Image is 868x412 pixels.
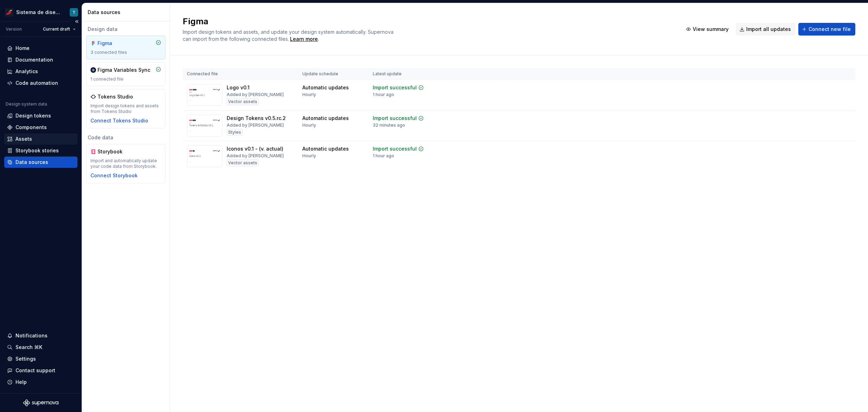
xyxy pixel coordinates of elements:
[227,145,283,152] div: Iconos v0.1 - (v. actual)
[16,9,61,16] div: Sistema de diseño Iberia
[15,124,47,131] div: Components
[373,84,417,91] div: Import successful
[4,122,77,133] a: Components
[302,115,349,122] div: Automatic updates
[90,158,161,169] div: Import and automatically update your code data from Storybook.
[90,76,161,82] div: 1 connected file
[98,66,150,74] div: Figma Variables Sync
[15,355,36,362] div: Settings
[4,330,77,341] button: Notifications
[4,376,77,388] button: Help
[23,399,58,406] svg: Supernova Logo
[736,23,795,36] button: Import all updates
[86,89,165,128] a: Tokens StudioImport design tokens and assets from Tokens StudioConnect Tokens Studio
[90,50,161,55] div: 3 connected files
[15,56,53,63] div: Documentation
[88,9,167,16] div: Data sources
[302,145,349,152] div: Automatic updates
[4,133,77,145] a: Assets
[43,26,70,32] span: Current draft
[86,134,165,141] div: Code data
[4,43,77,54] a: Home
[4,157,77,168] a: Data sources
[4,110,77,121] a: Design tokens
[15,344,42,351] div: Search ⌘K
[4,145,77,156] a: Storybook stories
[683,23,733,36] button: View summary
[15,80,58,87] div: Code automation
[73,9,75,15] div: T
[227,122,284,128] div: Added by [PERSON_NAME]
[4,353,77,365] a: Settings
[373,153,394,159] div: 1 hour ago
[15,332,48,339] div: Notifications
[15,45,30,52] div: Home
[6,101,47,107] div: Design system data
[90,172,138,179] button: Connect Storybook
[227,159,259,166] div: Vector assets
[373,115,417,122] div: Import successful
[4,54,77,65] a: Documentation
[373,92,394,97] div: 1 hour ago
[183,29,395,42] span: Import design tokens and assets, and update your design system automatically. Supernova can impor...
[15,379,27,386] div: Help
[40,24,79,34] button: Current draft
[86,62,165,86] a: Figma Variables Sync1 connected file
[15,112,51,119] div: Design tokens
[72,17,82,26] button: Collapse sidebar
[227,115,286,122] div: Design Tokens v0.5.rc.2
[227,129,243,136] div: Styles
[298,68,369,80] th: Update schedule
[4,66,77,77] a: Analytics
[227,153,284,159] div: Added by [PERSON_NAME]
[15,367,55,374] div: Contact support
[98,148,131,155] div: Storybook
[809,26,851,33] span: Connect new file
[98,93,133,100] div: Tokens Studio
[86,144,165,183] a: StorybookImport and automatically update your code data from Storybook.Connect Storybook
[15,147,59,154] div: Storybook stories
[86,26,165,33] div: Design data
[15,135,32,142] div: Assets
[15,159,48,166] div: Data sources
[90,117,148,124] button: Connect Tokens Studio
[693,26,729,33] span: View summary
[15,68,38,75] div: Analytics
[4,365,77,376] button: Contact support
[227,98,259,105] div: Vector assets
[746,26,791,33] span: Import all updates
[369,68,442,80] th: Latest update
[86,36,165,59] a: Figma3 connected files
[302,84,349,91] div: Automatic updates
[227,84,250,91] div: Logo v0.1
[4,77,77,89] a: Code automation
[227,92,284,97] div: Added by [PERSON_NAME]
[1,5,80,20] button: Sistema de diseño IberiaT
[302,122,316,128] div: Hourly
[98,40,131,47] div: Figma
[183,68,298,80] th: Connected file
[798,23,855,36] button: Connect new file
[6,26,22,32] div: Version
[290,36,318,43] a: Learn more
[289,37,319,42] span: .
[90,103,161,114] div: Import design tokens and assets from Tokens Studio
[302,153,316,159] div: Hourly
[302,92,316,97] div: Hourly
[4,342,77,353] button: Search ⌘K
[5,8,13,17] img: 55604660-494d-44a9-beb2-692398e9940a.png
[373,145,417,152] div: Import successful
[183,16,674,27] h2: Figma
[373,122,405,128] div: 32 minutes ago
